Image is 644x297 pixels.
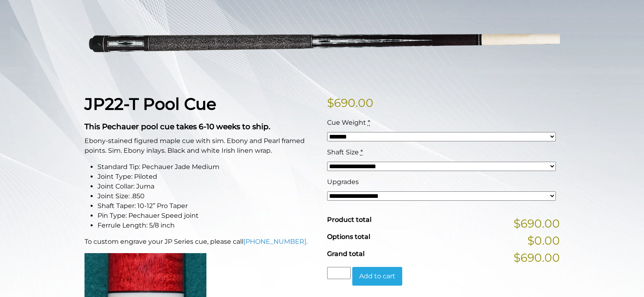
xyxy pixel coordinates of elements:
[327,148,359,156] span: Shaft Size
[98,172,317,182] li: Joint Type: Piloted
[98,162,317,172] li: Standard Tip: Pechauer Jade Medium
[527,232,560,249] span: $0.00
[327,267,351,279] input: Product quantity
[98,201,317,211] li: Shaft Taper: 10-12” Pro Taper
[85,136,317,156] p: Ebony-stained figured maple cue with sim. Ebony and Pearl framed points. Sim. Ebony inlays. Black...
[85,94,216,114] strong: JP22-T Pool Cue
[98,221,317,230] li: Ferrule Length: 5/8 inch
[327,216,371,223] span: Product total
[85,237,317,247] p: To custom engrave your JP Series cue, please call
[327,96,334,110] span: $
[85,122,270,131] strong: This Pechauer pool cue takes 6-10 weeks to ship.
[243,238,308,245] a: [PHONE_NUMBER].
[98,211,317,221] li: Pin Type: Pechauer Speed joint
[514,215,560,232] span: $690.00
[327,96,373,110] bdi: 690.00
[327,233,370,241] span: Options total
[98,182,317,191] li: Joint Collar: Juma
[368,119,370,126] abbr: required
[98,191,317,201] li: Joint Size: .850
[327,119,366,126] span: Cue Weight
[327,178,359,186] span: Upgrades
[352,267,402,286] button: Add to cart
[327,250,364,258] span: Grand total
[514,249,560,266] span: $690.00
[85,2,560,82] img: jp22-T.png
[360,148,363,156] abbr: required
